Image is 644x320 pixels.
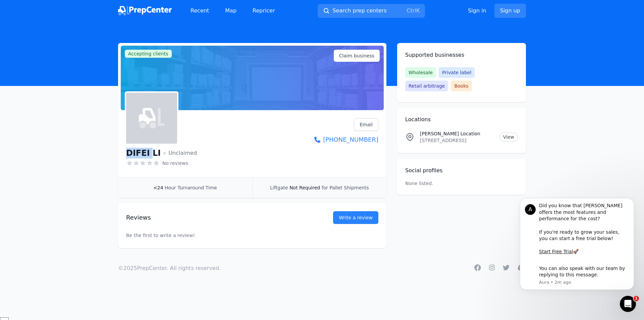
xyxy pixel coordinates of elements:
[126,219,378,252] p: Be the first to write a review!
[405,51,518,59] h2: Supported businesses
[165,185,217,190] span: Hour Turnaround Time
[126,148,161,158] h1: DIFEI LI
[339,52,374,59] span: Claim
[451,81,472,91] span: Books
[407,7,416,14] kbd: Ctrl
[405,167,518,175] h2: Social profiles
[405,116,518,124] h2: Locations
[185,4,214,17] a: Recent
[118,6,172,15] img: PrepCenter
[162,160,188,167] span: No reviews
[332,7,386,15] span: Search prep centers
[416,7,420,14] kbd: K
[153,185,163,190] span: <24
[354,118,378,131] a: Email
[322,185,369,190] span: for Pallet Shipments
[420,130,494,137] p: [PERSON_NAME] Location
[139,105,164,131] img: DIFEI LI
[334,50,380,62] a: Claim business
[314,135,378,144] a: [PHONE_NUMBER]
[220,4,242,17] a: Map
[354,52,374,59] span: business
[318,4,425,18] button: Search prep centersCtrlK
[118,264,221,272] p: © 2025 PrepCenter. All rights reserved.
[289,185,320,190] span: Not Required
[125,50,172,58] span: Accepting clients
[439,67,475,78] span: Private label
[499,133,518,141] a: View
[494,4,526,18] a: Sign up
[405,81,448,91] span: Retail arbitrage
[247,4,280,17] a: Repricer
[163,149,197,157] span: Unclaimed
[634,296,639,301] span: 1
[126,213,312,222] h2: Reviews
[620,296,636,312] iframe: Intercom live chat
[510,196,644,315] iframe: Intercom notifications message
[270,185,288,190] span: Liftgate
[405,67,436,78] span: Wholesale
[333,211,378,224] a: Write a review
[468,7,486,15] a: Sign in
[420,137,494,144] p: [STREET_ADDRESS]
[405,180,433,187] p: None listed.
